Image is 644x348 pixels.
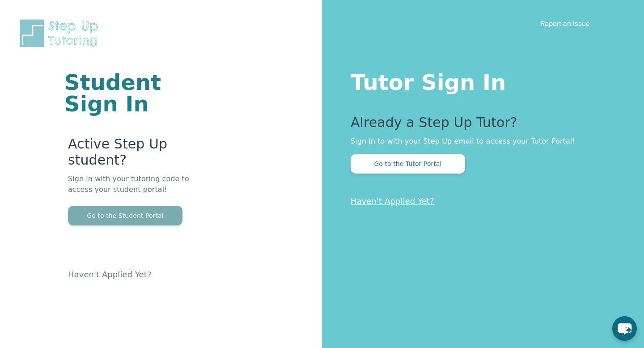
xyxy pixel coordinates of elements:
[68,136,215,174] p: Active Step Up student?
[68,270,152,279] a: Haven't Applied Yet?
[540,19,590,28] a: Report an Issue
[351,159,465,168] a: Go to the Tutor Portal
[68,211,182,220] a: Go to the Student Portal
[351,68,608,93] h1: Tutor Sign In
[351,154,465,174] button: Go to the Tutor Portal
[64,72,215,115] h1: Student Sign In
[351,196,434,206] a: Haven't Applied Yet?
[18,18,104,49] img: Step Up Tutoring horizontal logo
[68,174,215,206] p: Sign in with your tutoring code to access your student portal!
[612,316,637,341] button: chat-button
[351,115,608,136] p: Already a Step Up Tutor?
[351,136,608,147] p: Sign in to with your Step Up email to access your Tutor Portal!
[68,206,182,225] button: Go to the Student Portal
